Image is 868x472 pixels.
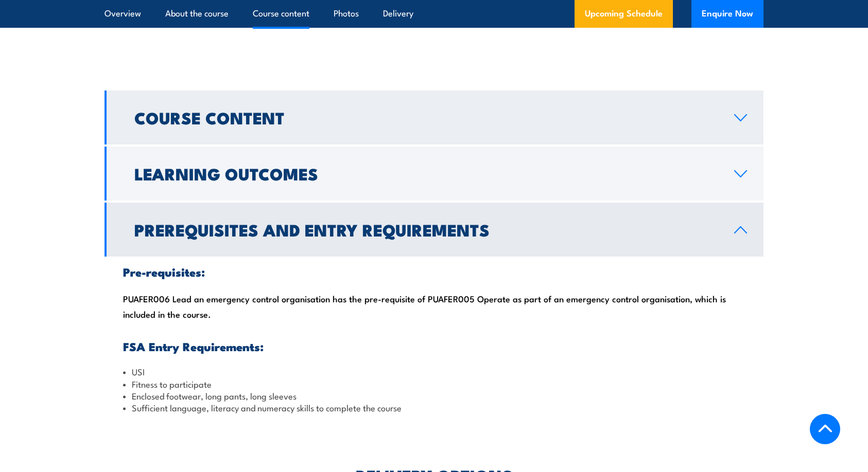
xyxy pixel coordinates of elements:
[123,366,745,377] li: USI
[134,110,718,124] h2: Course Content
[123,402,745,413] li: Sufficient language, literacy and numeracy skills to complete the course
[123,378,745,390] li: Fitness to participate
[123,266,745,278] h3: Pre-requisites:
[105,90,763,144] a: Course Content
[134,222,718,237] h2: Prerequisites and Entry Requirements
[134,166,718,180] h2: Learning Outcomes
[105,147,763,201] a: Learning Outcomes
[105,257,763,423] div: PUAFER006 Lead an emergency control organisation has the pre-requisite of PUAFER005 Operate as pa...
[105,203,763,257] a: Prerequisites and Entry Requirements
[123,390,745,402] li: Enclosed footwear, long pants, long sleeves
[123,340,745,352] h3: FSA Entry Requirements:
